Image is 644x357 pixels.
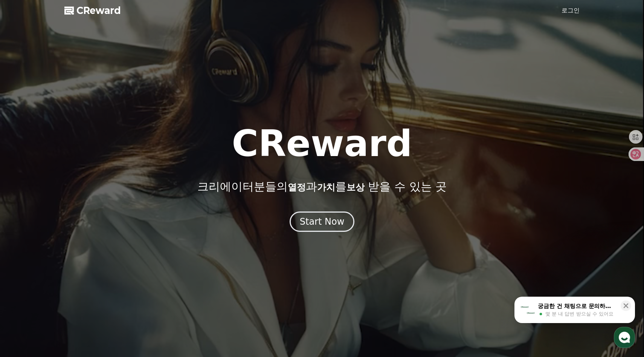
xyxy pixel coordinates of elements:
[232,126,412,162] h1: CReward
[562,6,580,15] a: 로그인
[288,182,306,193] span: 열정
[346,182,365,193] span: 보상
[317,182,335,193] span: 가치
[290,219,355,226] a: Start Now
[197,180,447,193] p: 크리에이터분들의 과 를 받을 수 있는 곳
[76,5,121,17] span: CReward
[64,5,121,17] a: CReward
[290,211,355,232] button: Start Now
[300,216,345,228] div: Start Now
